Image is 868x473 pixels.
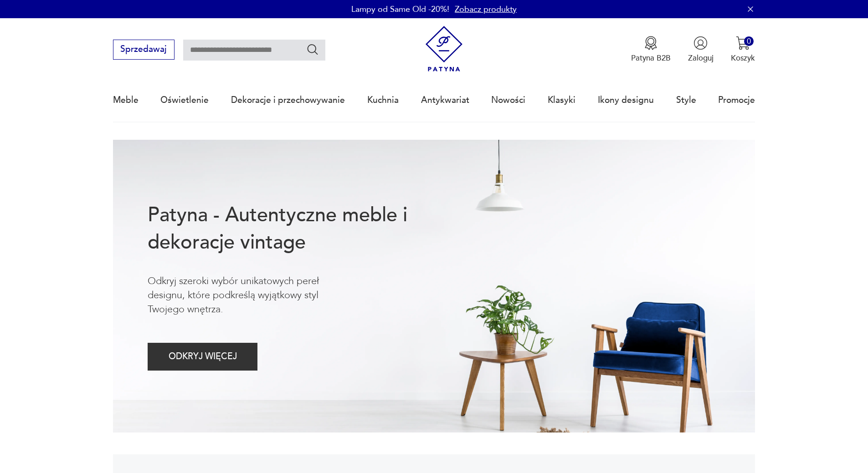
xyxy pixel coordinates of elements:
div: 0 [744,36,754,46]
a: Zobacz produkty [455,4,517,15]
a: Ikona medaluPatyna B2B [631,36,671,63]
p: Lampy od Same Old -20%! [351,4,449,15]
a: Klasyki [548,79,575,121]
a: Antykwariat [421,79,469,121]
img: Ikona medalu [644,36,658,50]
a: Dekoracje i przechowywanie [231,79,345,121]
a: ODKRYJ WIĘCEJ [148,354,257,361]
a: Kuchnia [367,79,399,121]
p: Odkryj szeroki wybór unikatowych pereł designu, które podkreślą wyjątkowy styl Twojego wnętrza. [148,274,355,317]
button: ODKRYJ WIĘCEJ [148,343,257,371]
button: Sprzedawaj [113,40,175,60]
a: Meble [113,79,139,121]
a: Sprzedawaj [113,46,175,54]
img: Ikona koszyka [736,36,750,50]
p: Patyna B2B [631,53,671,63]
button: Patyna B2B [631,36,671,63]
button: 0Koszyk [731,36,755,63]
h1: Patyna - Autentyczne meble i dekoracje vintage [148,202,443,256]
button: Zaloguj [688,36,714,63]
p: Koszyk [731,53,755,63]
p: Zaloguj [688,53,714,63]
img: Patyna - sklep z meblami i dekoracjami vintage [421,26,467,72]
a: Nowości [491,79,525,121]
a: Ikony designu [598,79,654,121]
button: Szukaj [306,43,319,56]
a: Promocje [718,79,755,121]
a: Oświetlenie [160,79,209,121]
a: Style [676,79,696,121]
img: Ikonka użytkownika [693,36,708,50]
